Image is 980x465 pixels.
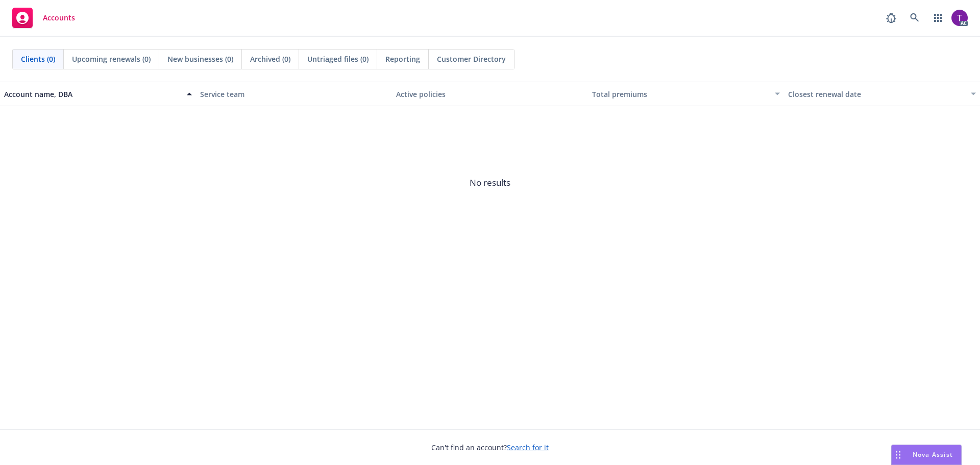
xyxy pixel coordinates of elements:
div: Active policies [396,89,584,100]
button: Service team [196,82,392,106]
button: Nova Assist [891,445,962,465]
div: Closest renewal date [788,89,965,100]
span: Customer Directory [437,54,506,64]
span: Archived (0) [250,54,290,64]
div: Total premiums [592,89,769,100]
div: Account name, DBA [4,89,181,100]
button: Total premiums [588,82,784,106]
img: photo [951,10,968,26]
span: Accounts [43,14,75,22]
button: Closest renewal date [784,82,980,106]
span: Clients (0) [21,54,55,64]
div: Service team [200,89,388,100]
span: Untriaged files (0) [307,54,369,64]
a: Switch app [928,8,948,28]
button: Active policies [392,82,588,106]
a: Search for it [507,443,549,452]
a: Report a Bug [881,8,901,28]
a: Accounts [8,4,79,32]
a: Search [904,8,925,28]
span: Can't find an account? [431,442,549,453]
span: Reporting [385,54,420,64]
span: New businesses (0) [167,54,233,64]
span: Upcoming renewals (0) [72,54,151,64]
span: Nova Assist [913,450,953,459]
div: Drag to move [892,445,904,464]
